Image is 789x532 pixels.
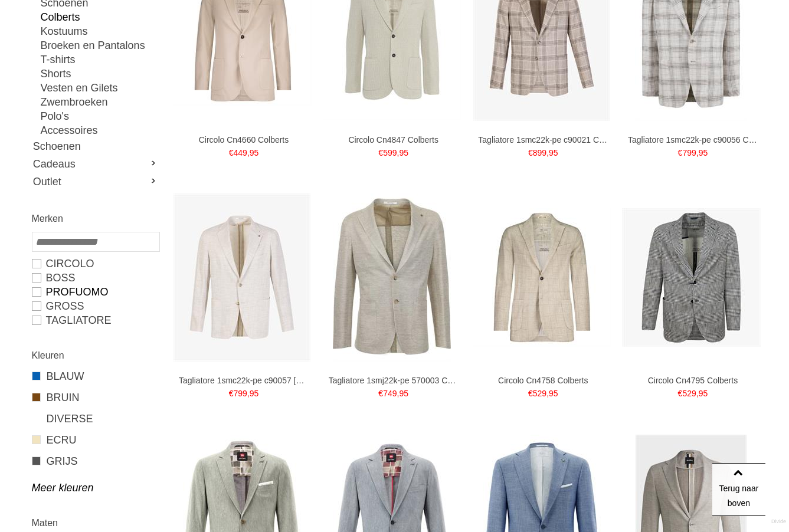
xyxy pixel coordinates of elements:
[41,24,159,38] a: Kostuums
[682,389,696,398] span: 529
[250,389,259,398] span: 95
[696,389,699,398] span: ,
[333,193,451,362] img: Tagliatore 1smj22k-pe 570003 Colberts
[696,148,699,157] span: ,
[32,369,159,384] a: BLAUW
[32,155,159,173] a: Cadeaus
[628,134,758,145] a: Tagliatore 1smc22k-pe c90056 Colberts
[533,148,546,157] span: 899
[41,38,159,52] a: Broeken en Pantalons
[699,148,708,157] span: 95
[247,389,250,398] span: ,
[233,148,247,157] span: 449
[32,173,159,191] a: Outlet
[32,432,159,448] a: ECRU
[549,148,558,157] span: 95
[678,389,683,398] span: €
[528,389,533,398] span: €
[397,148,399,157] span: ,
[32,257,159,271] a: Circolo
[32,137,159,155] a: Schoenen
[546,389,549,398] span: ,
[473,208,611,347] img: Circolo Cn4758 Colberts
[41,52,159,67] a: T-shirts
[478,375,608,386] a: Circolo Cn4758 Colberts
[32,211,159,226] h2: Merken
[41,67,159,81] a: Shorts
[41,109,159,123] a: Polo's
[32,481,159,495] a: Meer kleuren
[41,10,159,24] a: Colberts
[229,389,234,398] span: €
[32,348,159,363] h2: Kleuren
[250,148,259,157] span: 95
[41,95,159,109] a: Zwembroeken
[378,148,383,157] span: €
[32,271,159,285] a: BOSS
[478,134,608,145] a: Tagliatore 1smc22k-pe c90021 Colberts
[528,148,533,157] span: €
[549,389,558,398] span: 95
[771,514,786,529] a: Divide
[32,411,159,426] a: DIVERSE
[378,389,383,398] span: €
[399,389,408,398] span: 95
[41,81,159,95] a: Vesten en Gilets
[229,148,234,157] span: €
[247,148,250,157] span: ,
[179,375,309,386] a: Tagliatore 1smc22k-pe c90057 [PERSON_NAME]
[32,285,159,299] a: PROFUOMO
[682,148,696,157] span: 799
[329,375,459,386] a: Tagliatore 1smj22k-pe 570003 Colberts
[32,299,159,313] a: GROSS
[678,148,683,157] span: €
[399,148,408,157] span: 95
[32,515,159,530] h2: Maten
[383,148,397,157] span: 599
[397,389,399,398] span: ,
[628,375,758,386] a: Circolo Cn4795 Colberts
[179,134,309,145] a: Circolo Cn4660 Colberts
[233,389,247,398] span: 799
[533,389,546,398] span: 529
[41,123,159,137] a: Accessoires
[173,193,310,362] img: Tagliatore 1smc22k-pe c90057 Colberts
[699,389,708,398] span: 95
[622,208,761,347] img: Circolo Cn4795 Colberts
[32,454,159,469] a: GRIJS
[712,463,765,516] a: Terug naar boven
[32,390,159,405] a: BRUIN
[546,148,549,157] span: ,
[383,389,397,398] span: 749
[32,313,159,327] a: Tagliatore
[329,134,459,145] a: Circolo Cn4847 Colberts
